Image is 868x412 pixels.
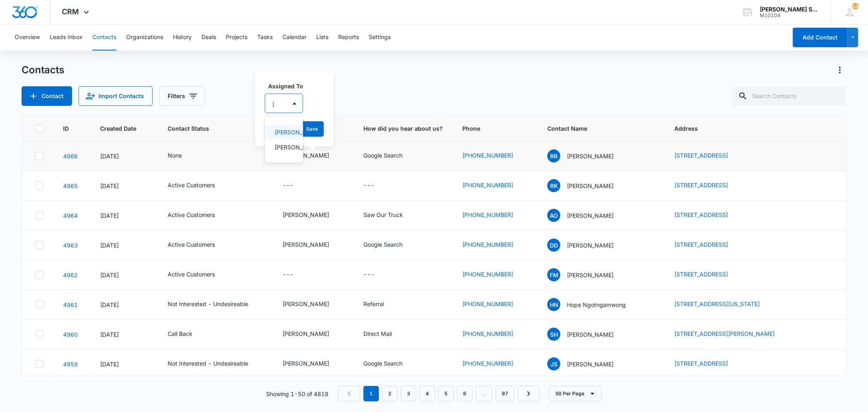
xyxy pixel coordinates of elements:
[852,3,859,9] div: notifications count
[547,179,628,192] div: Contact Name - Rebekah Krone - Select to Edit Field
[63,301,78,308] a: Navigate to contact details page for Hope Ngotngamwong
[126,24,163,50] button: Organizations
[63,272,78,278] a: Navigate to contact details page for Frank Marchionni
[168,270,215,278] div: Active Customers
[547,209,560,222] span: AO
[496,386,514,401] a: Page 97
[547,298,641,311] div: Contact Name - Hope Ngotngamwong - Select to Edit Field
[363,386,379,401] em: 1
[547,268,560,281] span: FM
[674,360,728,367] a: [STREET_ADDRESS]
[363,151,402,160] div: Google Search
[168,240,230,250] div: Contact Status - Active Customers - Select to Edit Field
[92,24,116,50] button: Contacts
[282,329,344,339] div: Assigned To - Jim McDevitt - Select to Edit Field
[547,328,560,341] span: SH
[257,24,273,50] button: Tasks
[100,360,148,368] div: [DATE]
[760,6,819,13] div: account name
[338,24,359,50] button: Reports
[316,24,328,50] button: Lists
[173,24,192,50] button: History
[282,300,344,309] div: Assigned To - Kenneth Florman - Select to Edit Field
[168,359,263,369] div: Contact Status - Not Interested - Undesireable - Select to Edit Field
[674,300,760,307] a: [STREET_ADDRESS][US_STATE]
[674,330,775,337] a: [STREET_ADDRESS][PERSON_NAME]
[168,329,207,339] div: Contact Status - Call Back - Select to Edit Field
[282,210,344,220] div: Assigned To - Jim McDevitt - Select to Edit Field
[363,329,407,339] div: How did you hear about us? - Direct Mail - Select to Edit Field
[674,152,728,159] a: [STREET_ADDRESS]
[363,329,392,338] div: Direct Mail
[168,300,263,309] div: Contact Status - Not Interested - Undesireable - Select to Edit Field
[63,331,78,338] a: Navigate to contact details page for Santosh Hasani
[63,124,69,133] span: ID
[282,151,329,160] div: [PERSON_NAME]
[674,182,728,188] a: [STREET_ADDRESS]
[547,357,560,370] span: JS
[462,124,516,133] span: Phone
[168,124,251,133] span: Contact Status
[462,329,513,338] a: [PHONE_NUMBER]
[363,210,418,220] div: How did you hear about us? - Saw Our Truck - Select to Edit Field
[674,300,774,309] div: Address - 4302 W Toledo Ct, Broken Arrow, Oklahoma, 74012 - Select to Edit Field
[50,24,83,50] button: Leads Inbox
[462,240,528,250] div: Phone - (817) 291-7559 - Select to Edit Field
[462,359,528,369] div: Phone - (219) 629-1498 - Select to Edit Field
[457,386,472,401] a: Page 6
[462,270,528,280] div: Phone - (708) 829-1735 - Select to Edit Field
[22,64,64,76] h1: Contacts
[567,330,614,339] p: [PERSON_NAME]
[266,390,328,398] p: Showing 1-50 of 4818
[168,300,248,308] div: Not Interested - Undesireable
[275,128,292,136] p: [PERSON_NAME]
[168,181,215,189] div: Active Customers
[282,181,308,191] div: Assigned To - - Select to Edit Field
[567,271,614,279] p: [PERSON_NAME]
[282,270,293,280] div: ---
[363,181,374,191] div: ---
[547,239,628,252] div: Contact Name - Dabid Deane - Select to Edit Field
[760,13,819,18] div: account id
[282,300,329,308] div: [PERSON_NAME]
[282,359,329,368] div: [PERSON_NAME]
[438,386,454,401] a: Page 5
[462,181,528,191] div: Phone - (214) 477-1881 - Select to Edit Field
[63,153,78,160] a: Navigate to contact details page for Ricky Rowan
[567,152,614,160] p: [PERSON_NAME]
[363,359,402,368] div: Google Search
[567,211,614,220] p: [PERSON_NAME]
[549,386,602,401] button: 50 Per Page
[159,86,205,106] button: Filters
[62,7,79,16] span: CRM
[547,328,628,341] div: Contact Name - Santosh Hasani - Select to Edit Field
[674,241,728,248] a: [STREET_ADDRESS]
[63,212,78,219] a: Navigate to contact details page for Aziz Odeh
[168,329,192,338] div: Call Back
[282,270,308,280] div: Assigned To - - Select to Edit Field
[168,240,215,249] div: Active Customers
[833,64,846,77] button: Actions
[567,241,614,250] p: [PERSON_NAME]
[462,300,528,309] div: Phone - (918) 629-6318 - Select to Edit Field
[420,386,435,401] a: Page 4
[338,386,540,401] nav: Pagination
[15,24,40,50] button: Overview
[79,86,153,106] button: Import Contacts
[100,182,148,190] div: [DATE]
[363,270,374,280] div: ---
[462,300,513,308] a: [PHONE_NUMBER]
[363,124,443,133] span: How did you hear about us?
[547,268,628,281] div: Contact Name - Frank Marchionni - Select to Edit Field
[547,149,560,162] span: RR
[369,24,391,50] button: Settings
[363,181,389,191] div: How did you hear about us? - - Select to Edit Field
[168,210,215,219] div: Active Customers
[201,24,216,50] button: Deals
[100,124,136,133] span: Created Date
[168,359,248,368] div: Not Interested - Undesireable
[674,271,728,278] a: [STREET_ADDRESS]
[168,181,230,191] div: Contact Status - Active Customers - Select to Edit Field
[168,210,230,220] div: Contact Status - Active Customers - Select to Edit Field
[674,270,743,280] div: Address - 845 Memorial, Chicago Heights, IL, 60411-2026 - Select to Edit Field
